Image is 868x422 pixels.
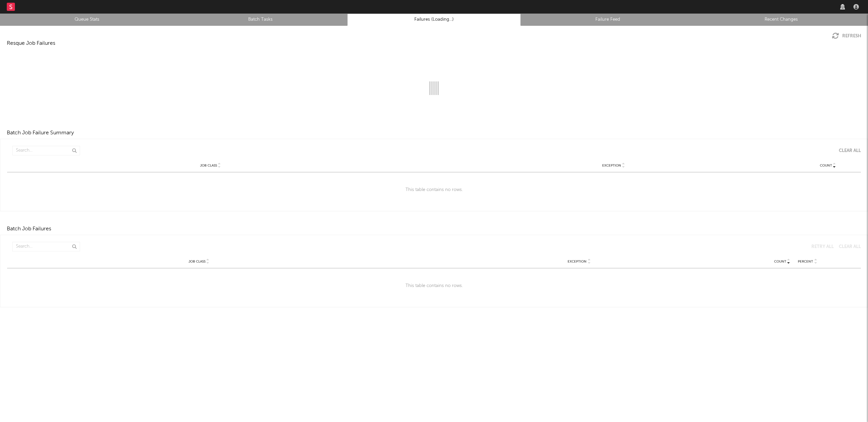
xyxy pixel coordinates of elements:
span: Job Class [200,164,217,168]
button: Retry All [806,245,834,249]
div: Retry All [811,245,834,249]
span: Exception [602,164,621,168]
button: Clear All [834,245,861,249]
span: Count [774,260,786,264]
span: Exception [568,260,587,264]
input: Search... [12,146,80,155]
button: Clear All [834,149,861,153]
button: Refresh [832,33,861,39]
a: Failures (Loading...) [351,16,517,24]
div: This table contains no rows. [7,172,861,208]
div: Batch Job Failure Summary [7,129,74,137]
div: Batch Job Failures [7,225,51,233]
a: Recent Changes [698,16,864,24]
a: Batch Tasks [177,16,343,24]
span: Percent [798,260,813,264]
a: Queue Stats [4,16,170,24]
div: Clear All [839,149,861,153]
a: Failure Feed [525,16,691,24]
div: This table contains no rows. [7,268,861,304]
div: Resque Job Failures [7,39,55,47]
input: Search... [12,242,80,251]
div: Clear All [839,245,861,249]
span: Count [820,164,832,168]
span: Job Class [189,260,205,264]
